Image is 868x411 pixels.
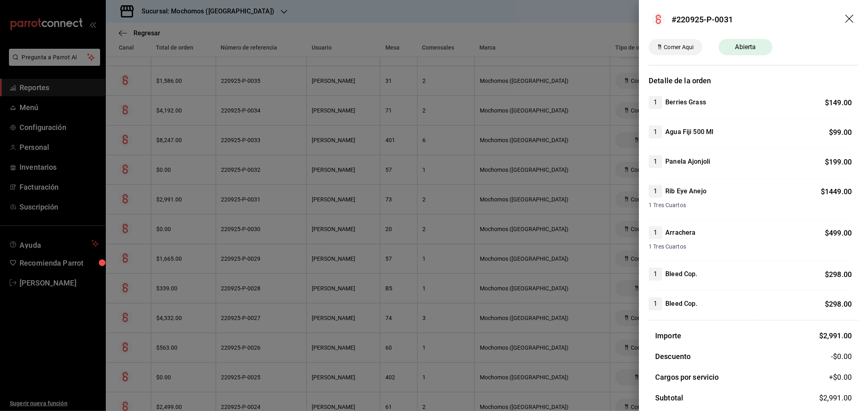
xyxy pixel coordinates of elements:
h4: Panela Ajonjoli [665,157,710,167]
span: 1 Tres Cuartos [649,201,852,210]
span: 1 [649,269,662,279]
span: 1 [649,228,662,238]
span: $ 499.00 [825,229,852,237]
h4: Agua Fiji 500 Ml [665,127,713,137]
span: $ 199.00 [825,158,852,166]
span: 1 [649,127,662,137]
span: 1 [649,186,662,196]
span: 1 Tres Cuartos [649,242,852,251]
span: $ 1449.00 [821,187,852,196]
span: -$0.00 [831,351,852,362]
span: $ 2,991.00 [819,331,852,340]
span: Comer Aqui [660,43,697,52]
h3: Importe [655,330,681,341]
span: 1 [649,157,662,167]
button: drag [845,15,855,24]
span: $ 2,991.00 [819,394,852,402]
h4: Arrachera [665,228,695,238]
div: #220925-P-0031 [671,13,733,26]
span: 1 [649,97,662,107]
span: 1 [649,299,662,309]
span: $ 149.00 [825,98,852,107]
h3: Cargos por servicio [655,372,719,383]
h3: Descuento [655,351,691,362]
span: $ 298.00 [825,300,852,308]
span: +$ 0.00 [829,372,852,383]
h3: Subtotal [655,392,683,403]
h4: Bleed Cop. [665,299,697,309]
h4: Rib Eye Anejo [665,186,706,196]
h3: Detalle de la orden [649,75,858,86]
h4: Bleed Cop. [665,269,697,279]
span: $ 298.00 [825,270,852,279]
span: $ 99.00 [829,128,852,136]
h4: Berries Grass [665,97,706,107]
span: Abierta [730,42,761,52]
